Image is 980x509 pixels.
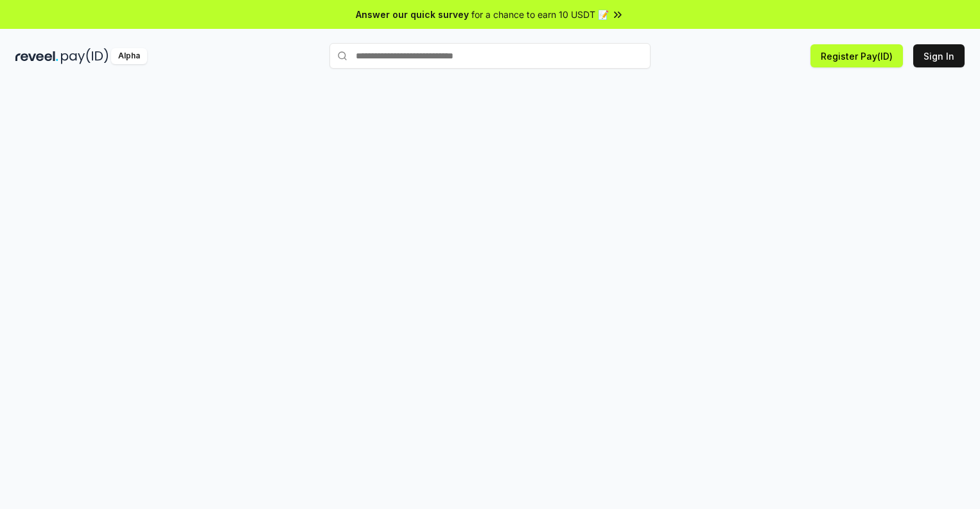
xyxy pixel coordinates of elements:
[356,8,469,21] span: Answer our quick survey
[111,48,147,64] div: Alpha
[61,48,109,64] img: pay_id
[913,44,965,67] button: Sign In
[471,8,609,21] span: for a chance to earn 10 USDT 📝
[15,48,58,64] img: reveel_dark
[810,44,903,67] button: Register Pay(ID)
